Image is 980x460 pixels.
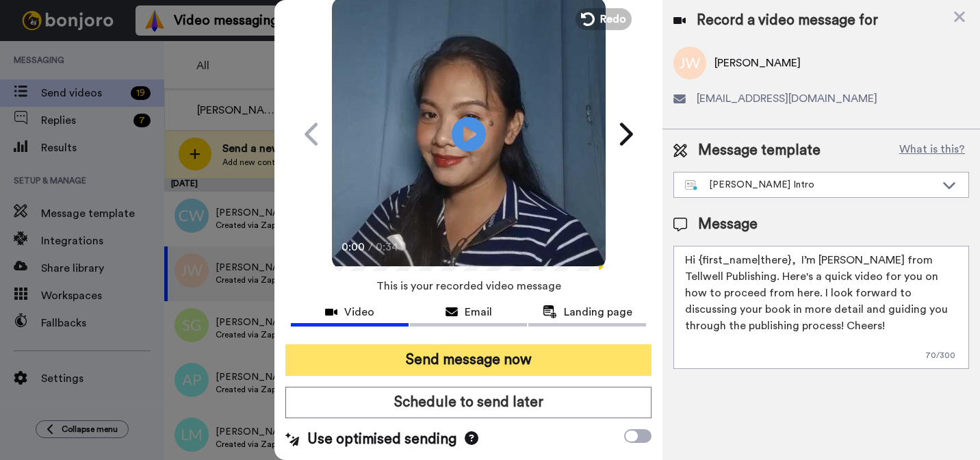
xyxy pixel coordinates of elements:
button: Send message now [285,344,652,376]
span: Use optimised sending [307,429,456,450]
span: Email [465,304,492,320]
button: What is this? [895,140,969,161]
textarea: Hi {first_name|there}, I’m [PERSON_NAME] from Tellwell Publishing. Here's a quick video for you o... [673,246,969,369]
button: Schedule to send later [285,387,652,418]
span: Video [344,304,374,320]
span: Landing page [564,304,632,320]
span: Message [698,214,758,235]
div: [PERSON_NAME] Intro [685,178,936,192]
span: This is your recorded video message [376,271,561,301]
span: [EMAIL_ADDRESS][DOMAIN_NAME] [697,90,877,107]
span: 0:34 [376,239,400,255]
span: Message template [698,140,821,161]
img: nextgen-template.svg [685,180,698,191]
span: 0:00 [341,239,365,255]
span: / [368,239,373,255]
